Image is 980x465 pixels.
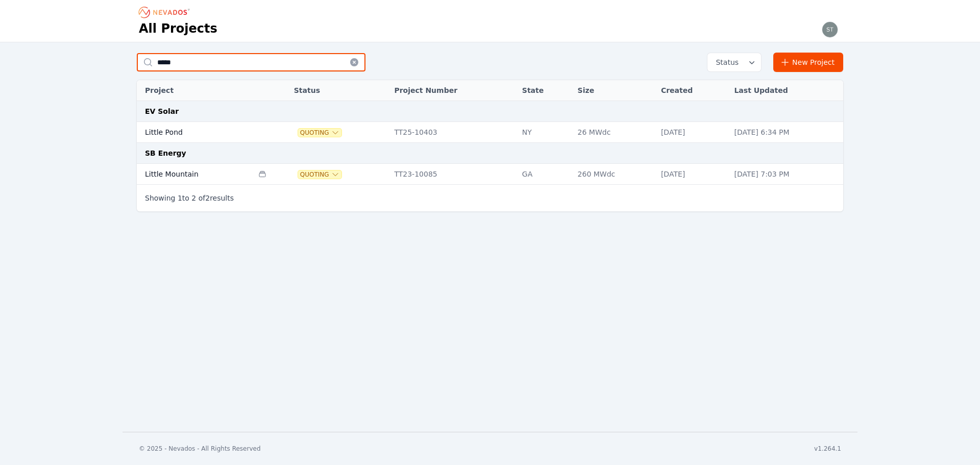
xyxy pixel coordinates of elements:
th: Created [656,80,729,101]
tr: Little PondQuotingTT25-10403NY26 MWdc[DATE][DATE] 6:34 PM [137,122,843,143]
td: Little Pond [137,122,253,143]
td: SB Energy [137,143,843,164]
td: [DATE] 6:34 PM [729,122,843,143]
th: State [517,80,573,101]
td: 26 MWdc [573,122,656,143]
td: NY [517,122,573,143]
td: [DATE] [656,122,729,143]
th: Project Number [389,80,517,101]
div: © 2025 - Nevados - All Rights Reserved [139,445,261,453]
button: Status [707,53,761,71]
th: Size [573,80,656,101]
th: Project [137,80,253,101]
th: Status [289,80,389,101]
tr: Little MountainQuotingTT23-10085GA260 MWdc[DATE][DATE] 7:03 PM [137,164,843,185]
td: [DATE] 7:03 PM [729,164,843,185]
td: TT25-10403 [389,122,517,143]
a: New Project [773,53,843,72]
td: Little Mountain [137,164,253,185]
button: Quoting [298,129,341,137]
td: [DATE] [656,164,729,185]
h1: All Projects [139,20,217,37]
td: GA [517,164,573,185]
div: v1.264.1 [814,445,841,453]
th: Last Updated [729,80,843,101]
span: 2 [205,194,210,202]
nav: Breadcrumb [139,4,193,20]
td: EV Solar [137,101,843,122]
p: Showing to of results [145,193,234,203]
button: Quoting [298,170,341,179]
img: steve.mustaro@nevados.solar [822,21,838,38]
span: 1 [178,194,182,202]
span: Status [712,57,739,67]
td: TT23-10085 [389,164,517,185]
td: 260 MWdc [573,164,656,185]
span: 2 [191,194,196,202]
